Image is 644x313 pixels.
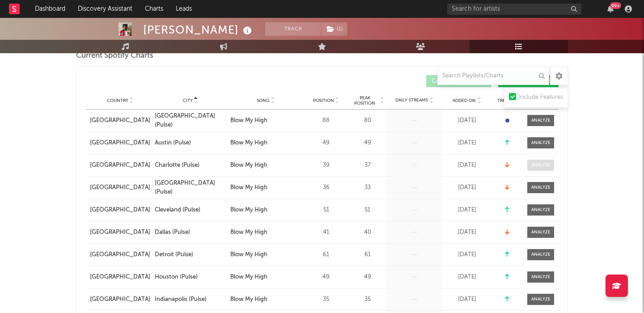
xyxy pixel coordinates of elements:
a: Dallas (Pulse) [155,228,226,237]
span: Position [313,98,334,103]
div: Blow My High [230,273,267,282]
div: 61 [306,250,346,259]
div: 36 [306,183,346,192]
button: Country Charts(0) [426,75,491,87]
div: 33 [351,183,384,192]
div: [PERSON_NAME] [143,22,254,37]
div: 88 [306,116,346,125]
div: 37 [351,161,384,170]
div: 49 [306,273,346,282]
span: ( 1 ) [321,22,347,36]
div: [DATE] [445,273,489,282]
a: [GEOGRAPHIC_DATA] [90,295,150,304]
div: Blow My High [230,161,267,170]
span: Song [257,98,270,103]
div: 35 [306,295,346,304]
a: Charlotte (Pulse) [155,161,226,170]
div: [DATE] [445,250,489,259]
div: 39 [306,161,346,170]
a: [GEOGRAPHIC_DATA] [90,183,150,192]
div: 61 [351,250,384,259]
span: Added On [453,98,476,103]
span: Daily Streams [395,97,428,104]
a: Houston (Pulse) [155,273,226,282]
div: Indianapolis (Pulse) [155,295,207,304]
a: Blow My High [230,206,301,215]
div: Detroit (Pulse) [155,250,193,259]
div: 51 [351,206,384,215]
a: [GEOGRAPHIC_DATA] [90,206,150,215]
div: Blow My High [230,183,267,192]
div: [GEOGRAPHIC_DATA] [90,161,150,170]
a: [GEOGRAPHIC_DATA] [90,250,150,259]
a: Blow My High [230,273,301,282]
div: Cleveland (Pulse) [155,206,200,215]
span: Peak Position [351,95,379,106]
span: Country [107,98,128,103]
div: [DATE] [445,139,489,148]
div: Blow My High [230,295,267,304]
a: [GEOGRAPHIC_DATA] (Pulse) [155,112,226,129]
div: Blow My High [230,250,267,259]
div: 41 [306,228,346,237]
input: Search for artists [447,4,581,15]
div: 49 [306,139,346,148]
span: Trend [497,98,512,103]
button: (1) [322,22,347,36]
div: 99 + [610,2,621,9]
a: Blow My High [230,295,301,304]
div: Charlotte (Pulse) [155,161,199,170]
div: Include Features [518,92,563,103]
div: [DATE] [445,295,489,304]
a: Cleveland (Pulse) [155,206,226,215]
div: 51 [306,206,346,215]
div: Austin (Pulse) [155,139,191,148]
a: Indianapolis (Pulse) [155,295,226,304]
a: Blow My High [230,161,301,170]
div: [DATE] [445,228,489,237]
div: [DATE] [445,183,489,192]
div: Blow My High [230,206,267,215]
a: [GEOGRAPHIC_DATA] [90,228,150,237]
a: Blow My High [230,116,301,125]
div: Blow My High [230,116,267,125]
a: Detroit (Pulse) [155,250,226,259]
a: [GEOGRAPHIC_DATA] [90,139,150,148]
button: Track [265,22,321,36]
div: Blow My High [230,228,267,237]
input: Search Playlists/Charts [437,67,549,85]
div: 49 [351,139,384,148]
div: 35 [351,295,384,304]
a: [GEOGRAPHIC_DATA] [90,273,150,282]
div: [DATE] [445,116,489,125]
button: 99+ [607,5,614,13]
div: Houston (Pulse) [155,273,198,282]
a: Blow My High [230,250,301,259]
div: 40 [351,228,384,237]
div: 80 [351,116,384,125]
div: [DATE] [445,161,489,170]
div: Dallas (Pulse) [155,228,190,237]
div: Blow My High [230,139,267,148]
a: [GEOGRAPHIC_DATA] (Pulse) [155,179,226,196]
a: [GEOGRAPHIC_DATA] [90,116,150,125]
div: [DATE] [445,206,489,215]
a: Blow My High [230,139,301,148]
a: Austin (Pulse) [155,139,226,148]
span: Country Charts ( 0 ) [432,79,478,84]
a: Blow My High [230,228,301,237]
a: Blow My High [230,183,301,192]
span: City [183,98,193,103]
span: Current Spotify Charts [76,51,153,61]
div: 49 [351,273,384,282]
